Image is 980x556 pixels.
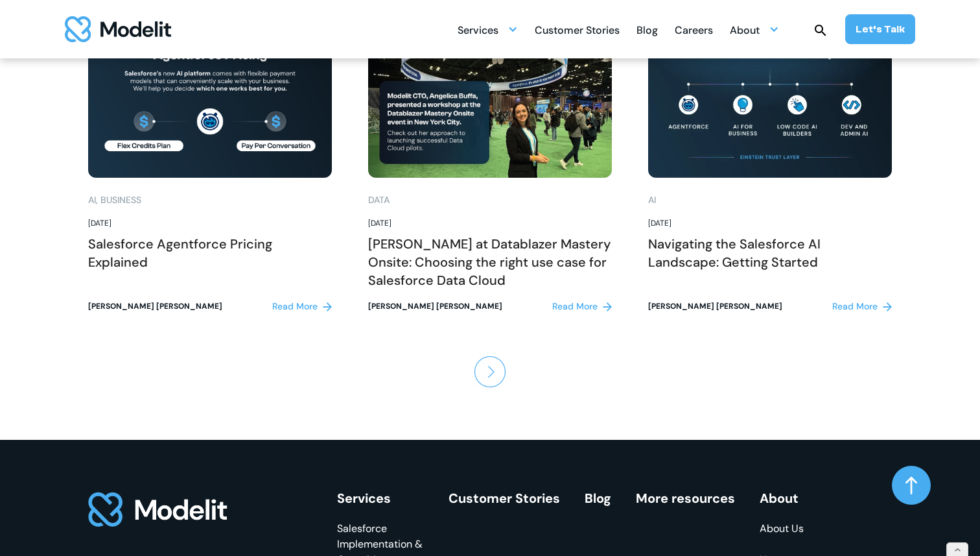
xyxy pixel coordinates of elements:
div: Read More [272,300,318,313]
h2: Salesforce Agentforce Pricing Explained [88,235,332,271]
div: [DATE] [648,217,892,230]
div: Blog [636,19,658,44]
div: About [730,19,760,44]
div: Business [100,193,141,207]
a: Read More [832,300,892,313]
a: home [65,16,171,42]
div: Services [458,17,518,42]
a: Careers [675,17,713,42]
h2: [PERSON_NAME] at Datablazer Mastery Onsite: Choosing the right use case for Salesforce Data Cloud [368,235,612,289]
img: right arrow [883,302,892,311]
div: [DATE] [368,217,612,230]
div: Read More [832,300,878,313]
div: AI [88,193,96,207]
div: Services [337,491,424,505]
div: Services [458,19,498,44]
img: footer logo [88,491,228,528]
a: Customer Stories [449,490,560,507]
img: arrow right [474,356,506,387]
div: [PERSON_NAME] [PERSON_NAME] [368,300,502,313]
div: List [88,350,892,393]
img: modelit logo [65,16,171,42]
div: [PERSON_NAME] [PERSON_NAME] [648,300,782,313]
div: AI [648,193,656,207]
img: right arrow [603,302,612,311]
div: [DATE] [88,217,332,230]
div: , [96,193,98,207]
div: Data [368,193,390,207]
img: arrow up [905,476,917,494]
div: About [760,491,817,505]
h2: Navigating the Salesforce AI Landscape: Getting Started [648,235,892,271]
a: Blog [585,490,611,507]
a: Next Page [474,350,506,393]
a: Blog [636,17,658,42]
div: Customer Stories [535,19,620,44]
a: More resources [636,490,735,507]
a: Read More [272,300,332,313]
div: About [730,17,779,42]
div: Careers [675,19,713,44]
a: About Us [760,521,817,537]
div: [PERSON_NAME] [PERSON_NAME] [88,300,222,313]
div: Read More [552,300,598,313]
a: Let’s Talk [845,14,915,44]
div: Let’s Talk [856,22,905,36]
img: right arrow [323,302,332,311]
a: Read More [552,300,612,313]
a: Customer Stories [535,17,620,42]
